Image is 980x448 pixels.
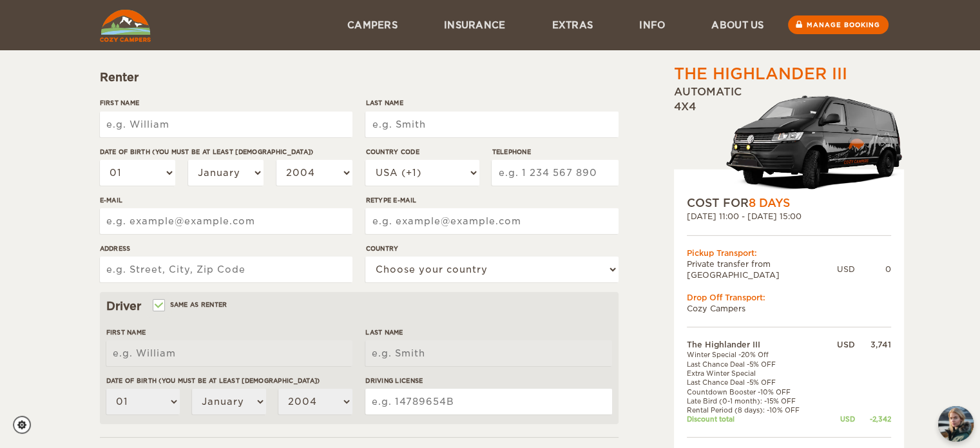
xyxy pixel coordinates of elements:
input: e.g. William [106,340,352,366]
td: The Highlander III [687,339,825,350]
td: Winter Special -20% Off [687,350,825,359]
img: stor-langur-4.png [725,89,904,195]
img: Freyja at Cozy Campers [938,406,974,442]
td: Extra Winter Special [687,369,825,378]
input: Same as renter [154,302,162,311]
label: Country [365,244,618,253]
div: Pickup Transport: [687,247,891,258]
label: First Name [106,327,352,337]
td: Discount total [687,414,825,424]
img: Cozy Campers [100,10,151,42]
div: The Highlander III [674,63,847,85]
div: Automatic 4x4 [674,85,904,195]
div: 0 [855,264,891,275]
label: Last Name [365,98,618,108]
div: [DATE] 11:00 - [DATE] 15:00 [687,211,891,222]
label: Last Name [365,327,611,337]
label: Telephone [492,147,618,157]
input: e.g. example@example.com [365,208,618,234]
td: Rental Period (8 days): -10% OFF [687,405,825,414]
div: Driver [106,298,612,314]
td: Countdown Booster -10% OFF [687,387,825,396]
label: Address [100,244,352,253]
a: Manage booking [788,15,889,34]
input: e.g. William [100,112,352,137]
td: Last Chance Deal -5% OFF [687,378,825,387]
label: Date of birth (You must be at least [DEMOGRAPHIC_DATA]) [100,147,352,157]
label: Driving License [365,376,611,385]
input: e.g. Smith [365,112,618,137]
label: Date of birth (You must be at least [DEMOGRAPHIC_DATA]) [106,376,352,385]
button: chat-button [938,406,974,442]
input: e.g. Smith [365,340,611,366]
label: Retype E-mail [365,195,618,205]
span: 8 Days [749,197,790,209]
label: Same as renter [154,298,227,311]
label: E-mail [100,195,352,205]
div: USD [825,339,855,350]
td: Private transfer from [GEOGRAPHIC_DATA] [687,258,837,280]
input: e.g. 1 234 567 890 [492,160,618,186]
td: Last Chance Deal -5% OFF [687,360,825,369]
input: e.g. 14789654B [365,389,611,414]
td: Late Bird (0-1 month): -15% OFF [687,396,825,405]
a: Cookie settings [13,416,39,434]
div: USD [825,414,855,424]
div: -2,342 [855,414,891,424]
div: Renter [100,70,619,85]
div: COST FOR [687,195,891,211]
input: e.g. Street, City, Zip Code [100,257,352,282]
label: Country Code [365,147,479,157]
div: USD [837,264,855,275]
td: Cozy Campers [687,303,891,314]
div: Drop Off Transport: [687,292,891,303]
div: 3,741 [855,339,891,350]
input: e.g. example@example.com [100,208,352,234]
label: First Name [100,98,352,108]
